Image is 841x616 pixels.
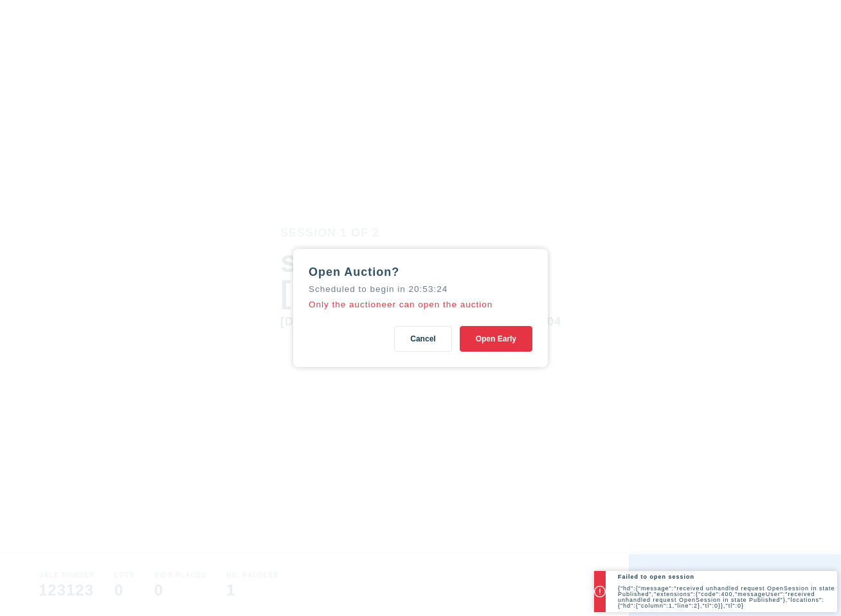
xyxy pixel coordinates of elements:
h2: Open Auction? [309,264,532,280]
button: Open Early [460,326,532,352]
p: Only the auctioneer can open the auction [309,299,532,311]
p: {"hd":{"message":"received unhandled request OpenSession in state Published","extensions":{"code"... [618,586,837,609]
p: Scheduled to begin in 20:53:24 [309,284,532,295]
button: Cancel [394,326,451,352]
h2: Failed to open session [618,574,837,580]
